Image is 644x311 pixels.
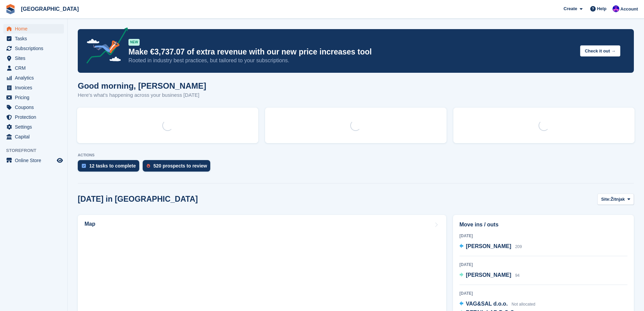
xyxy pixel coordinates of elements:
[597,5,606,12] span: Help
[5,4,16,14] img: stora-icon-8386f47178a22dfd0bd8f6a31ec36ba5ce8667c1dd55bd0f319d3a0aa187defe.svg
[15,132,55,141] span: Capital
[15,73,55,83] span: Analytics
[78,153,634,157] p: ACTIONS
[466,272,511,278] span: [PERSON_NAME]
[78,160,143,175] a: 12 tasks to complete
[3,53,64,63] a: menu
[147,164,150,168] img: prospect-51fa495bee0391a8d652442698ab0144808aea92771e9ea1ae160a38d050c398.svg
[3,24,64,34] a: menu
[611,196,625,203] span: Žitnjak
[459,221,627,229] h2: Move ins / outs
[82,164,86,168] img: task-75834270c22a3079a89374b754ae025e5fb1db73e45f91037f5363f120a921f8.svg
[613,5,619,12] img: Ivan Gačić
[56,156,64,164] a: Preview store
[459,271,520,280] a: [PERSON_NAME] 94
[78,81,206,90] h1: Good morning, [PERSON_NAME]
[128,47,575,57] p: Make €3,737.07 of extra revenue with our new price increases tool
[15,93,55,102] span: Pricing
[3,73,64,83] a: menu
[89,163,136,169] div: 12 tasks to complete
[3,93,64,102] a: menu
[18,3,81,15] a: [GEOGRAPHIC_DATA]
[15,44,55,53] span: Subscriptions
[15,122,55,132] span: Settings
[511,302,535,307] span: Not allocated
[15,83,55,92] span: Invoices
[78,91,206,99] p: Here's what's happening across your business [DATE]
[597,194,634,205] button: Site: Žitnjak
[3,122,64,132] a: menu
[3,63,64,73] a: menu
[601,196,611,203] span: Site:
[128,57,575,64] p: Rooted in industry best practices, but tailored to your subscriptions.
[459,300,535,309] a: VAG&SAL d.o.o. Not allocated
[459,262,627,268] div: [DATE]
[15,53,55,63] span: Sites
[15,156,55,165] span: Online Store
[6,147,67,154] span: Storefront
[466,243,511,249] span: [PERSON_NAME]
[3,156,64,165] a: menu
[620,6,638,13] span: Account
[153,163,207,169] div: 520 prospects to review
[3,83,64,92] a: menu
[580,45,620,57] button: Check it out →
[3,132,64,141] a: menu
[15,34,55,43] span: Tasks
[15,63,55,73] span: CRM
[15,103,55,112] span: Coupons
[15,112,55,122] span: Protection
[15,24,55,34] span: Home
[459,290,627,296] div: [DATE]
[3,34,64,43] a: menu
[466,301,508,307] span: VAG&SAL d.o.o.
[3,44,64,53] a: menu
[81,27,128,66] img: price-adjustments-announcement-icon-8257ccfd72463d97f412b2fc003d46551f7dbcb40ab6d574587a9cd5c0d94...
[3,103,64,112] a: menu
[3,112,64,122] a: menu
[78,195,198,204] h2: [DATE] in [GEOGRAPHIC_DATA]
[459,242,522,251] a: [PERSON_NAME] 209
[515,244,522,249] span: 209
[515,273,520,278] span: 94
[128,39,140,46] div: NEW
[564,5,577,12] span: Create
[143,160,214,175] a: 520 prospects to review
[85,221,95,227] h2: Map
[459,233,627,239] div: [DATE]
